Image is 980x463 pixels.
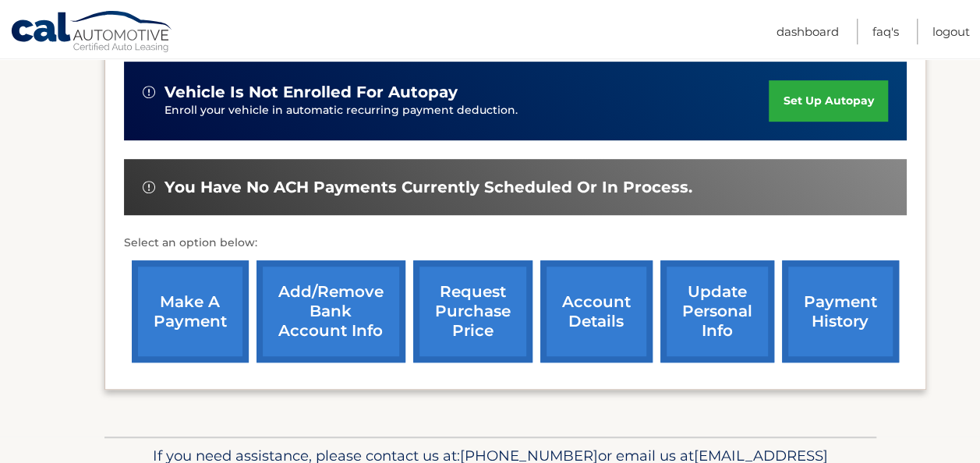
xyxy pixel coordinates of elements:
img: alert-white.svg [143,86,155,98]
a: FAQ's [872,19,899,44]
a: payment history [782,260,899,362]
span: vehicle is not enrolled for autopay [165,83,458,102]
img: alert-white.svg [143,181,155,193]
a: set up autopay [769,80,887,122]
p: Select an option below: [124,234,907,253]
a: account details [540,260,653,362]
a: Logout [932,19,970,44]
a: Cal Automotive [10,10,174,55]
a: request purchase price [413,260,532,362]
a: make a payment [132,260,249,362]
span: You have no ACH payments currently scheduled or in process. [165,178,692,197]
p: Enroll your vehicle in automatic recurring payment deduction. [165,102,769,119]
a: Dashboard [777,19,839,44]
a: Add/Remove bank account info [256,260,405,362]
a: update personal info [660,260,774,362]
